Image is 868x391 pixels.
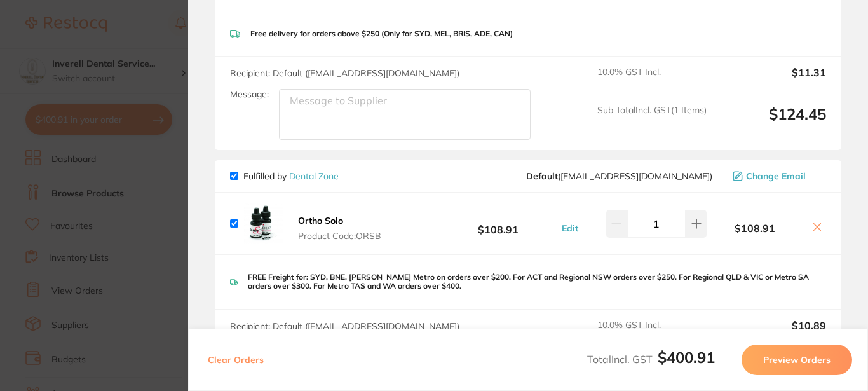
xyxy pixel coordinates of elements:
[230,320,459,332] span: Recipient: Default ( [EMAIL_ADDRESS][DOMAIN_NAME] )
[248,273,826,291] p: FREE Freight for: SYD, BNE, [PERSON_NAME] Metro on orders over $200. For ACT and Regional NSW ord...
[243,171,339,181] p: Fulfilled by
[717,105,826,140] output: $124.45
[294,215,385,242] button: Ortho Solo Product Code:ORSB
[717,67,826,95] output: $11.31
[587,353,715,366] span: Total Incl. GST
[558,223,582,234] button: Edit
[658,348,715,367] b: $400.91
[204,345,268,375] button: Clear Orders
[298,231,381,241] span: Product Code: ORSB
[707,223,803,234] b: $108.91
[597,105,707,140] span: Sub Total Incl. GST ( 1 Items)
[289,170,339,182] a: Dental Zone
[250,29,513,38] p: Free delivery for orders above $250 (Only for SYD, MEL, BRIS, ADE, CAN)
[230,67,459,79] span: Recipient: Default ( [EMAIL_ADDRESS][DOMAIN_NAME] )
[298,215,343,226] b: Ortho Solo
[742,345,852,375] button: Preview Orders
[717,320,826,348] output: $10.89
[526,170,558,182] b: Default
[597,320,707,348] span: 10.0 % GST Incl.
[243,203,284,244] img: cXZiMDNkZA
[729,170,826,182] button: Change Email
[526,171,712,181] span: hello@dentalzone.com.au
[597,67,707,95] span: 10.0 % GST Incl.
[438,212,558,235] b: $108.91
[230,89,269,100] label: Message:
[746,171,806,181] span: Change Email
